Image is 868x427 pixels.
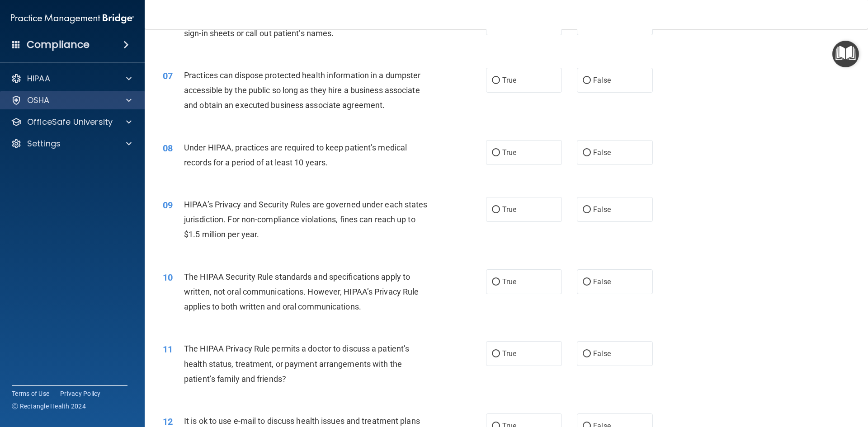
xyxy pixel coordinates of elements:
a: OfficeSafe University [11,117,132,127]
span: HIPAA’s Privacy and Security Rules are governed under each states jurisdiction. For non-complianc... [184,200,428,239]
a: Settings [11,138,132,149]
input: True [492,279,500,286]
span: False [593,76,611,84]
input: False [583,77,591,84]
span: 11 [163,344,173,355]
span: 10 [163,272,173,283]
span: True [502,349,516,358]
span: The HIPAA Privacy Rule permits a doctor to discuss a patient’s health status, treatment, or payme... [184,344,409,383]
input: True [492,351,500,357]
span: 12 [163,416,173,427]
span: Under the HIPAA Omnibus Rule, practices are no longer able to use sign-in sheets or call out pati... [184,13,426,38]
a: HIPAA [11,73,132,84]
input: False [583,206,591,213]
img: PMB logo [11,9,134,28]
span: 07 [163,70,173,81]
span: False [593,205,611,214]
a: OSHA [11,95,132,106]
span: True [502,76,516,84]
input: True [492,77,500,84]
p: HIPAA [27,73,50,84]
span: False [593,277,611,286]
input: True [492,206,500,213]
span: Ⓒ Rectangle Health 2024 [12,402,86,411]
h4: Compliance [27,38,90,51]
p: Settings [27,138,61,149]
span: The HIPAA Security Rule standards and specifications apply to written, not oral communications. H... [184,272,419,311]
span: False [593,148,611,157]
span: Under HIPAA, practices are required to keep patient’s medical records for a period of at least 10... [184,143,407,167]
span: 09 [163,200,173,211]
span: 08 [163,143,173,154]
span: True [502,205,516,214]
input: False [583,150,591,156]
input: False [583,351,591,357]
p: OSHA [27,95,50,106]
iframe: Drift Widget Chat Controller [823,365,857,399]
span: Practices can dispose protected health information in a dumpster accessible by the public so long... [184,70,420,110]
a: Privacy Policy [60,389,101,398]
button: Open Resource Center [832,41,859,67]
input: False [583,279,591,286]
span: True [502,277,516,286]
input: True [492,150,500,156]
p: OfficeSafe University [27,117,113,127]
a: Terms of Use [12,389,49,398]
span: False [593,349,611,358]
span: True [502,148,516,157]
